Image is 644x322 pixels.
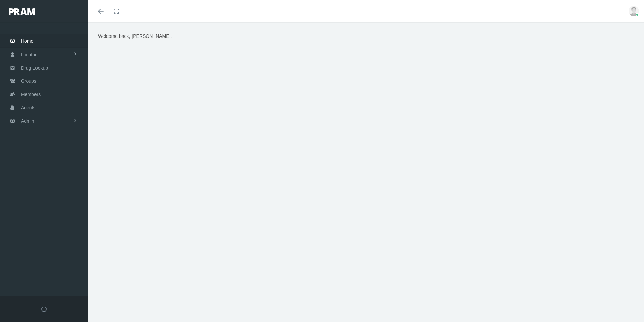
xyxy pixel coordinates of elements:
span: Members [21,88,41,101]
img: PRAM_20_x_78.png [9,8,35,15]
span: Drug Lookup [21,61,48,74]
span: Locator [21,48,37,61]
span: Admin [21,115,34,127]
img: user-placeholder.jpg [629,6,639,16]
span: Agents [21,101,36,114]
span: Groups [21,75,37,88]
span: Welcome back, [PERSON_NAME]. [98,33,172,39]
span: Home [21,34,33,47]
